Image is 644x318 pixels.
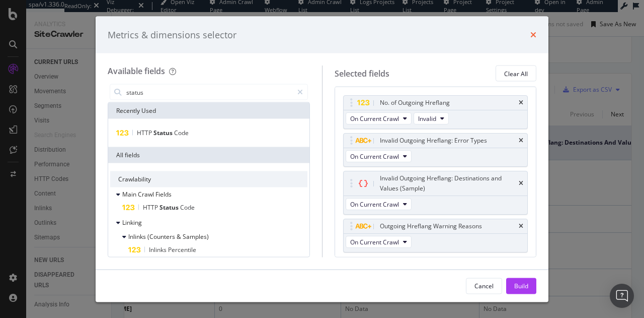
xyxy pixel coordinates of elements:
[137,129,153,137] span: HTTP
[110,171,307,187] div: Crawlability
[174,129,189,137] span: Code
[414,112,449,124] button: Invalid
[519,100,523,106] div: times
[346,150,412,162] button: On Current Crawl
[343,95,528,129] div: No. of Outgoing HreflangtimesOn Current CrawlInvalid
[177,232,183,241] span: &
[108,147,309,163] div: All fields
[380,136,487,146] div: Invalid Outgoing Hreflang: Error Types
[108,66,165,77] div: Available fields
[343,171,528,215] div: Invalid Outgoing Hreflang: Destinations and Values (Sample)timesOn Current Crawl
[504,69,528,78] div: Clear All
[96,16,548,302] div: modal
[122,190,138,199] span: Main
[466,278,502,294] button: Cancel
[108,28,236,41] div: Metrics & dimensions selector
[346,112,412,124] button: On Current Crawl
[149,245,168,254] span: Inlinks
[496,66,536,82] button: Clear All
[346,198,412,210] button: On Current Crawl
[343,219,528,252] div: Outgoing Hreflang Warning ReasonstimesOn Current Crawl
[530,28,536,41] div: times
[153,129,174,137] span: Status
[125,85,293,100] input: Search by field name
[380,173,517,194] div: Invalid Outgoing Hreflang: Destinations and Values (Sample)
[180,203,195,212] span: Code
[514,281,528,290] div: Build
[418,114,436,122] span: Invalid
[506,278,536,294] button: Build
[346,236,412,248] button: On Current Crawl
[138,190,155,199] span: Crawl
[610,284,634,308] div: Open Intercom Messenger
[474,281,494,290] div: Cancel
[108,103,309,119] div: Recently Used
[147,232,177,241] span: (Counters
[350,200,399,208] span: On Current Crawl
[335,68,389,79] div: Selected fields
[519,223,523,229] div: times
[350,152,399,160] span: On Current Crawl
[183,232,209,241] span: Samples)
[128,232,147,241] span: Inlinks
[155,190,172,199] span: Fields
[519,180,523,186] div: times
[380,221,482,231] div: Outgoing Hreflang Warning Reasons
[168,245,196,254] span: Percentile
[343,133,528,167] div: Invalid Outgoing Hreflang: Error TypestimesOn Current Crawl
[350,114,399,122] span: On Current Crawl
[143,203,159,212] span: HTTP
[159,203,180,212] span: Status
[380,98,450,108] div: No. of Outgoing Hreflang
[350,237,399,246] span: On Current Crawl
[122,218,142,227] span: Linking
[519,138,523,144] div: times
